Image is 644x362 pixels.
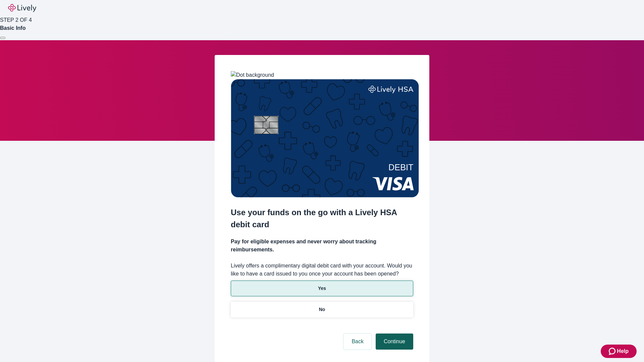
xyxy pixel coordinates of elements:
[376,334,413,350] button: Continue
[231,206,413,231] h2: Use your funds on the go with a Lively HSA debit card
[318,285,326,292] p: Yes
[319,306,325,313] p: No
[231,281,413,296] button: Yes
[231,238,413,254] h4: Pay for eligible expenses and never worry about tracking reimbursements.
[8,4,36,12] img: Lively
[231,262,413,278] label: Lively offers a complimentary digital debit card with your account. Would you like to have a card...
[609,347,617,355] svg: Zendesk support icon
[231,302,413,317] button: No
[231,79,419,197] img: Debit card
[617,347,629,355] span: Help
[231,71,274,79] img: Dot background
[601,345,637,358] button: Zendesk support iconHelp
[343,334,372,350] button: Back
